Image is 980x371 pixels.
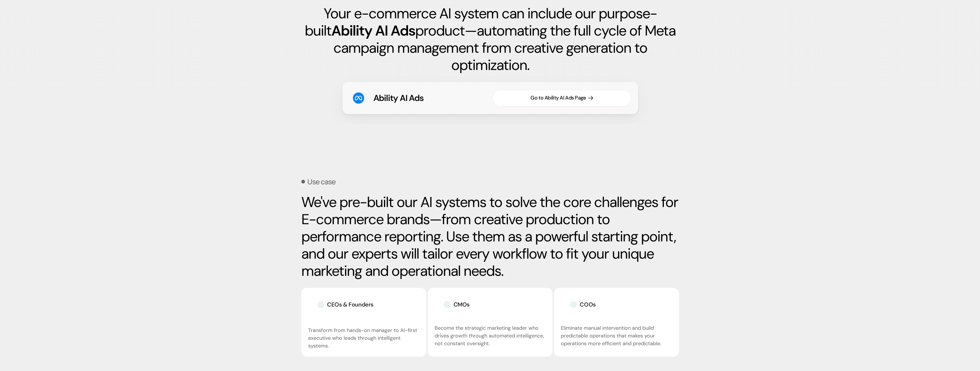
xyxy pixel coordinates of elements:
[530,94,586,101] div: Go to Ability AI Ads Page
[331,21,415,40] span: Ability AI Ads
[308,327,419,350] h3: Transform from hands-on manager to AI-first executive who leads through intelligent systems.
[434,324,546,347] h3: Become the strategic marketing leader who drives growth through automated intelligence, not const...
[301,5,679,74] h2: Your e-commerce AI system can include our purpose-built product—automating the full cycle of Meta...
[373,92,439,104] h3: Ability AI Ads
[327,300,373,308] h3: CEOs & Founders
[453,300,469,308] h3: CMOs
[580,300,595,308] h3: COOs
[492,90,631,106] a: Go to Ability AI Ads Page
[307,178,336,185] p: Use case
[561,324,672,347] h3: Eliminate manual intervention and build predictable operations that makes your operations more ef...
[301,194,679,280] h2: We've pre-built our AI systems to solve the core challenges for E-commerce brands—from creative p...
